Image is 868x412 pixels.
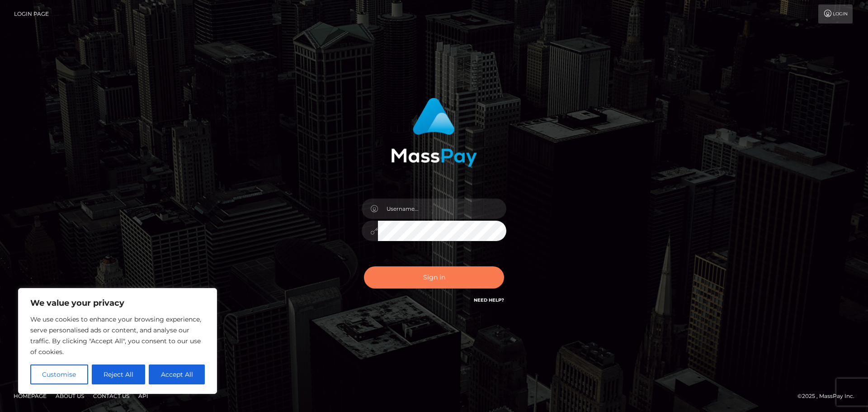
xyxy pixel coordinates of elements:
[52,389,88,403] a: About Us
[149,365,205,384] button: Accept All
[14,5,49,24] a: Login Page
[364,266,504,289] button: Sign in
[92,365,146,384] button: Reject All
[30,314,205,357] p: We use cookies to enhance your browsing experience, serve personalised ads or content, and analys...
[18,288,217,394] div: We value your privacy
[391,98,477,167] img: MassPay Login
[378,199,506,219] input: Username...
[474,297,504,303] a: Need Help?
[10,389,50,403] a: Homepage
[30,365,88,384] button: Customise
[818,5,853,24] a: Login
[90,389,133,403] a: Contact Us
[797,391,861,401] div: © 2025 , MassPay Inc.
[135,389,152,403] a: API
[30,298,205,308] p: We value your privacy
